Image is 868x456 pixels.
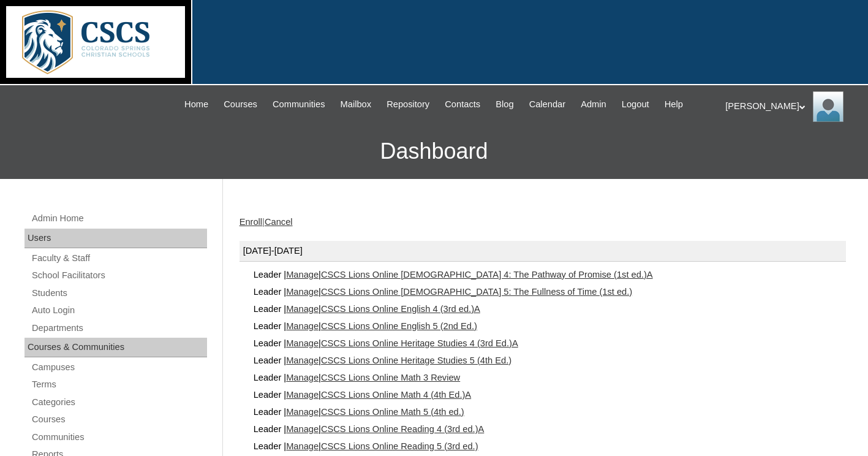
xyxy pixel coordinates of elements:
a: CSCS Lions Online Reading 5 (3rd ed.) [321,441,478,451]
a: Communities [266,97,331,112]
div: | [240,216,846,229]
h3: Dashboard [6,124,862,179]
a: CSCS Lions Online Reading 4 (3rd ed.)A [321,424,484,434]
a: Campuses [31,360,207,375]
a: CSCS Lions Online [DEMOGRAPHIC_DATA] 4: The Pathway of Promise (1st ed.)A [321,270,653,279]
a: CSCS Lions Online Heritage Studies 5 (4th Ed.) [321,355,511,365]
a: CSCS Lions Online English 5 (2nd Ed.) [321,321,477,331]
div: Leader | | [252,386,846,403]
a: CSCS Lions Online Heritage Studies 4 (3rd Ed.)A [321,338,518,348]
img: Kathy Landers [813,91,843,122]
div: Users [25,229,207,248]
a: Manage [286,373,319,382]
span: Help [665,97,683,112]
span: Contacts [445,97,480,112]
a: Contacts [439,97,486,112]
a: Mailbox [334,97,378,112]
div: Leader | | [252,335,846,352]
div: Leader | | [252,266,846,283]
a: Manage [286,424,319,434]
a: Categories [31,395,207,410]
a: Help [659,97,689,112]
a: Manage [286,390,319,400]
div: Leader | | [252,369,846,386]
a: Home [178,97,214,112]
div: Leader | | [252,300,846,317]
div: Courses & Communities [25,338,207,357]
a: Manage [286,338,319,348]
a: Faculty & Staff [31,251,207,266]
a: Manage [286,287,319,297]
a: CSCS Lions Online Math 3 Review [321,373,460,382]
a: Cancel [265,217,293,227]
span: Logout [622,97,649,112]
a: Repository [380,97,436,112]
span: Admin [581,97,606,112]
span: Mailbox [341,97,372,112]
div: [PERSON_NAME] [725,91,856,122]
span: Communities [273,97,325,112]
span: Courses [224,97,257,112]
div: Leader | | [252,420,846,438]
a: Manage [286,270,319,279]
a: Manage [286,407,319,417]
a: Students [31,286,207,301]
a: CSCS Lions Online Math 4 (4th Ed.)A [321,390,471,400]
div: Leader | | [252,352,846,369]
a: CSCS Lions Online [DEMOGRAPHIC_DATA] 5: The Fullness of Time (1st ed.) [321,287,632,297]
a: Courses [217,97,263,112]
a: Blog [489,97,519,112]
a: Departments [31,321,207,336]
a: School Facilitators [31,268,207,283]
span: Repository [387,97,429,112]
a: Communities [31,430,207,445]
span: Blog [496,97,513,112]
a: Manage [286,304,319,314]
div: Leader | | [252,317,846,335]
a: Terms [31,377,207,392]
img: logo-white.png [6,6,185,78]
a: Logout [616,97,655,112]
span: Calendar [529,97,565,112]
div: Leader | | [252,438,846,455]
span: Home [184,97,208,112]
a: Manage [286,441,319,451]
a: CSCS Lions Online Math 5 (4th ed.) [321,407,464,417]
a: Courses [31,412,207,427]
div: Leader | | [252,403,846,420]
div: [DATE]-[DATE] [240,241,846,262]
a: Enroll [240,217,262,227]
div: Leader | | [252,283,846,300]
a: Admin [575,97,613,112]
a: Manage [286,321,319,331]
a: Calendar [523,97,572,112]
a: CSCS Lions Online English 4 (3rd ed.)A [321,304,480,314]
a: Auto Login [31,303,207,318]
a: Manage [286,355,319,365]
a: Admin Home [31,211,207,226]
